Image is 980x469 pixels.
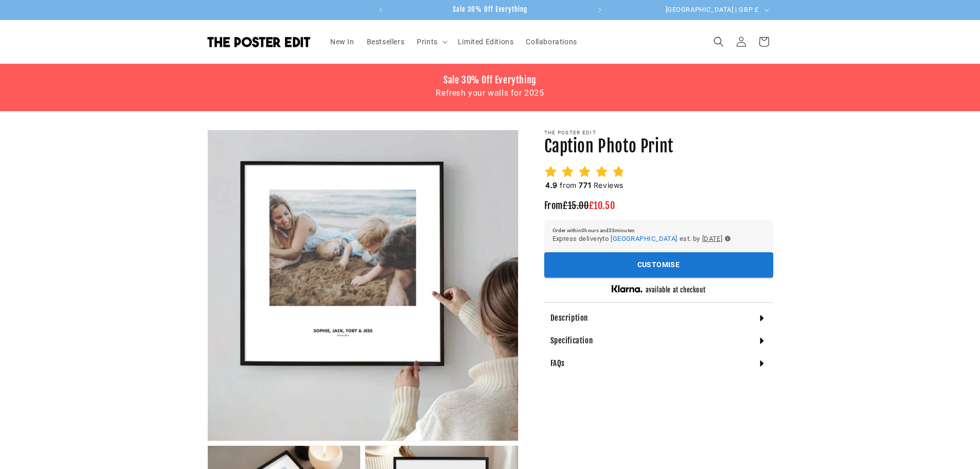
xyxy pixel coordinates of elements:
[452,31,520,53] a: Limited Editions
[589,200,615,211] span: £10.50
[207,37,310,47] img: The Poster Edit
[550,336,593,346] h4: Specification
[544,180,625,190] h2: from Reviews
[666,5,759,15] span: [GEOGRAPHIC_DATA] | GBP £
[361,31,411,53] a: Bestsellers
[611,233,677,245] button: [GEOGRAPHIC_DATA]
[545,181,558,189] span: 4.9
[330,37,354,46] span: New In
[526,37,577,46] span: Collaborations
[367,37,405,46] span: Bestsellers
[563,200,589,211] span: £15.00
[458,37,514,46] span: Limited Editions
[203,32,314,51] a: The Poster Edit
[544,252,773,277] div: outlined primary button group
[553,233,609,245] span: Express delivery to
[417,37,438,46] span: Prints
[324,31,361,53] a: New In
[550,358,565,369] h4: FAQs
[544,252,773,277] button: Customise
[520,31,583,53] a: Collaborations
[453,5,527,13] span: Sale 30% Off Everything
[550,313,589,323] h4: Description
[702,233,723,245] span: [DATE]
[411,31,452,53] summary: Prints
[553,228,765,233] h6: Order within 0 hours and 33 minutes
[646,286,706,294] h5: available at checkout
[707,30,730,53] summary: Search
[544,136,773,158] h1: Caption Photo Print
[544,200,773,212] h3: From
[544,130,773,136] p: The Poster Edit
[579,181,591,189] span: 771
[680,233,700,245] span: est. by
[611,235,677,242] span: [GEOGRAPHIC_DATA]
